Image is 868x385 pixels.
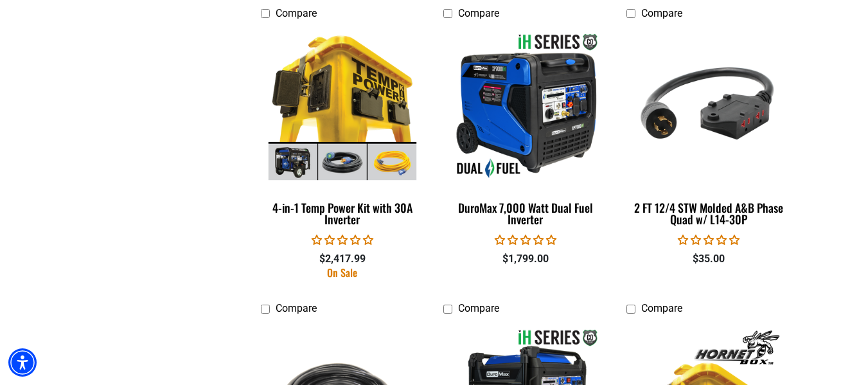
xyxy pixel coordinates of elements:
span: Compare [641,7,682,19]
span: Compare [276,302,317,314]
div: Accessibility Menu [8,348,37,377]
div: 2 FT 12/4 STW Molded A&B Phase Quad w/ L14-30P [626,202,790,225]
a: 4-in-1 Temp Power Kit with 30A Inverter 4-in-1 Temp Power Kit with 30A Inverter [261,26,425,233]
div: $1,799.00 [443,251,607,267]
img: 2 FT 12/4 STW Molded A&B Phase Quad w/ L14-30P [628,32,790,180]
span: Compare [641,302,682,314]
a: DuroMax 7,000 Watt Dual Fuel Inverter DuroMax 7,000 Watt Dual Fuel Inverter [443,26,607,233]
img: DuroMax 7,000 Watt Dual Fuel Inverter [445,32,607,180]
img: 4-in-1 Temp Power Kit with 30A Inverter [261,32,423,180]
a: 2 FT 12/4 STW Molded A&B Phase Quad w/ L14-30P 2 FT 12/4 STW Molded A&B Phase Quad w/ L14-30P [626,26,790,233]
div: DuroMax 7,000 Watt Dual Fuel Inverter [443,202,607,225]
span: 0.00 stars [495,234,556,246]
span: Compare [458,7,499,19]
span: Compare [276,7,317,19]
span: 0.00 stars [312,234,373,246]
div: On Sale [261,267,425,278]
div: 4-in-1 Temp Power Kit with 30A Inverter [261,202,425,225]
div: $35.00 [626,251,790,267]
div: $2,417.99 [261,251,425,267]
span: Compare [458,302,499,314]
span: 0.00 stars [678,234,740,246]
